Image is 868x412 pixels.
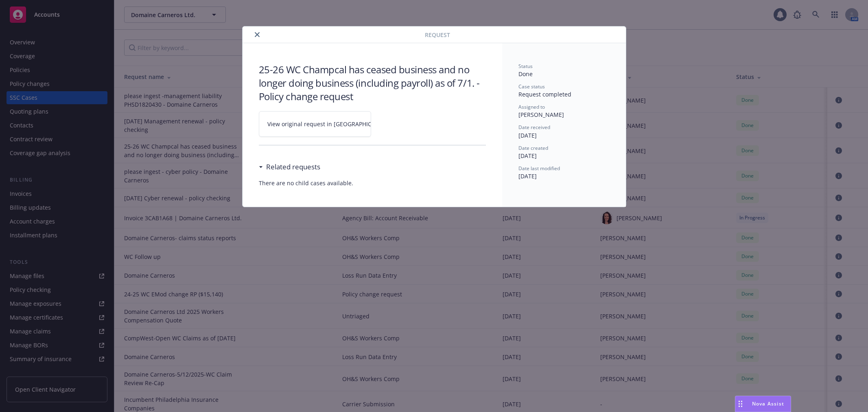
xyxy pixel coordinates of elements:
div: Drag to move [735,396,746,412]
span: [DATE] [518,172,537,180]
span: [PERSON_NAME] [518,111,564,118]
span: Assigned to [518,103,545,110]
span: [DATE] [518,152,537,160]
span: Date received [518,124,550,131]
span: Date created [518,145,548,151]
span: [DATE] [518,131,537,139]
span: Request completed [518,90,571,98]
span: Nova Assist [752,400,784,407]
span: Done [518,70,533,78]
button: Nova Assist [735,396,791,412]
span: Date last modified [518,165,560,172]
span: View original request in [GEOGRAPHIC_DATA] [267,120,391,128]
span: Case status [518,83,545,90]
div: Related requests [259,162,320,172]
span: There are no child cases available. [259,179,486,187]
button: close [252,30,262,39]
h3: Related requests [266,162,320,172]
a: View original request in [GEOGRAPHIC_DATA] [259,111,371,137]
span: Status [518,63,533,70]
h3: 25-26 WC Champcal has ceased business and no longer doing business (including payroll) as of 7/1.... [259,63,486,103]
span: Request [425,31,450,39]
